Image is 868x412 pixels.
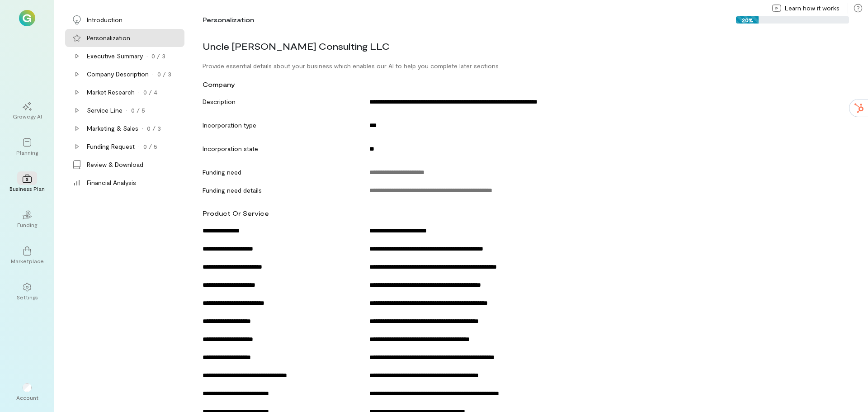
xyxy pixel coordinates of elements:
[197,183,360,195] div: Funding need details
[197,165,360,177] div: Funding need
[147,124,161,133] div: 0 / 3
[87,33,130,43] div: Personalization
[16,149,38,156] div: Planning
[11,95,43,127] a: Growegy AI
[87,15,123,24] div: Introduction
[11,239,43,272] a: Marketplace
[87,106,123,115] div: Service Line
[143,142,157,151] div: 0 / 5
[142,124,143,133] div: ·
[11,376,43,408] div: Account
[138,88,140,97] div: ·
[197,118,360,130] div: Incorporation type
[87,160,143,169] div: Review & Download
[87,142,135,151] div: Funding Request
[203,15,254,24] div: Personalization
[138,142,140,151] div: ·
[152,70,154,79] div: ·
[87,52,143,61] div: Executive Summary
[13,113,42,120] div: Growegy AI
[157,70,171,79] div: 0 / 3
[126,106,127,115] div: ·
[87,178,136,187] div: Financial Analysis
[197,36,850,56] div: Uncle [PERSON_NAME] Consulting LLC
[11,167,43,199] a: Business Plan
[11,131,43,163] a: Planning
[785,4,840,13] span: Learn how it works
[146,52,148,61] div: ·
[203,81,235,88] span: company
[11,203,43,236] a: Funding
[87,124,138,133] div: Marketing & Sales
[197,62,850,71] div: Provide essential details about your business which enables our AI to help you complete later sec...
[17,294,38,301] div: Settings
[131,106,145,115] div: 0 / 5
[17,221,37,228] div: Funding
[87,88,135,97] div: Market Research
[11,257,44,265] div: Marketplace
[9,185,45,192] div: Business Plan
[203,209,269,217] span: product or service
[197,95,360,106] div: Description
[151,52,165,61] div: 0 / 3
[11,275,43,308] a: Settings
[16,394,38,401] div: Account
[197,142,360,153] div: Incorporation state
[143,88,157,97] div: 0 / 4
[87,70,149,79] div: Company Description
